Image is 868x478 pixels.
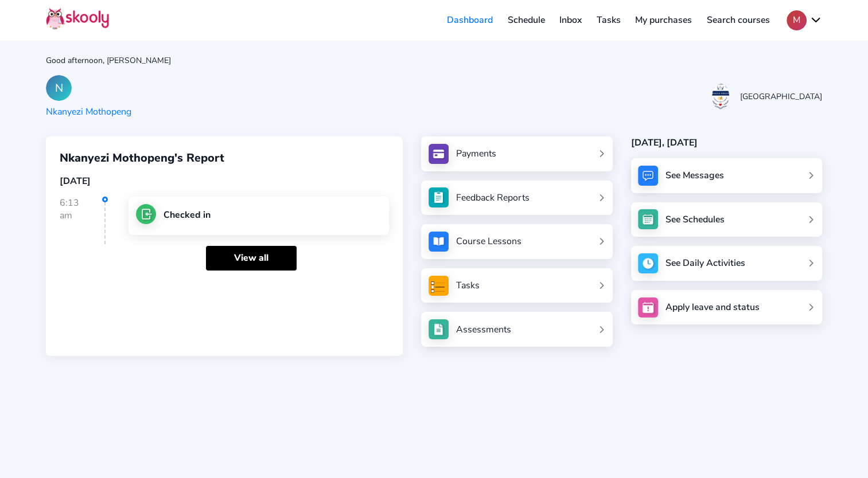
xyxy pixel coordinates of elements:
[46,7,109,30] img: Skooly
[628,11,699,29] a: My purchases
[638,253,658,273] img: activity.jpg
[429,187,449,207] img: see_atten.jpg
[638,297,658,318] img: apply_leave.jpg
[429,144,605,164] a: Payments
[456,323,511,336] div: Assessments
[631,136,822,149] div: [DATE], [DATE]
[429,319,449,339] img: assessments.jpg
[46,75,72,101] div: N
[429,232,449,252] img: courses.jpg
[456,235,521,248] div: Course Lessons
[638,209,658,229] img: schedule.jpg
[500,11,552,29] a: Schedule
[456,279,480,292] div: Tasks
[60,175,389,187] div: [DATE]
[46,55,822,66] div: Good afternoon, [PERSON_NAME]
[206,246,297,271] a: View all
[631,290,822,325] a: Apply leave and status
[665,301,760,314] div: Apply leave and status
[429,232,605,252] a: Course Lessons
[429,276,449,296] img: tasksForMpWeb.png
[60,209,104,222] div: am
[712,84,729,109] img: 20231006103449695056737481900717prGPWeq8VyvjAIzk1K.jpg
[429,144,449,164] img: payments.jpg
[552,11,589,29] a: Inbox
[665,213,725,226] div: See Schedules
[136,204,156,224] img: checkin.jpg
[164,209,211,221] div: Checked in
[665,169,724,182] div: See Messages
[699,11,777,29] a: Search courses
[429,319,605,339] a: Assessments
[665,257,745,269] div: See Daily Activities
[456,147,496,160] div: Payments
[631,202,822,237] a: See Schedules
[60,150,224,166] span: Nkanyezi Mothopeng's Report
[638,166,658,186] img: messages.jpg
[429,187,605,207] a: Feedback Reports
[60,197,106,244] div: 6:13
[439,11,500,29] a: Dashboard
[787,10,822,30] button: Mchevron down outline
[631,246,822,281] a: See Daily Activities
[589,11,628,29] a: Tasks
[456,191,530,204] div: Feedback Reports
[740,91,822,102] div: [GEOGRAPHIC_DATA]
[46,105,131,118] div: Nkanyezi Mothopeng
[429,276,605,296] a: Tasks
